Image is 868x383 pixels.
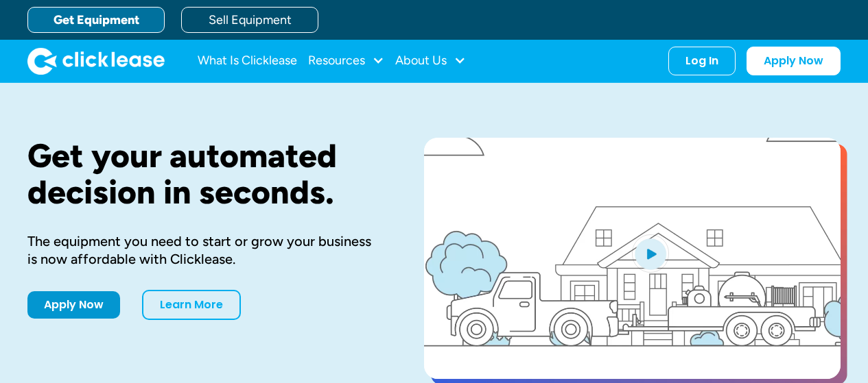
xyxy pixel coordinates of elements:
[685,54,718,68] div: Log In
[27,47,165,75] img: Clicklease logo
[308,47,384,75] div: Resources
[747,47,841,75] a: Apply Now
[27,232,380,268] div: The equipment you need to start or grow your business is now affordable with Clicklease.
[181,7,318,33] a: Sell Equipment
[632,234,669,273] img: Blue play button logo on a light blue circular background
[27,47,165,75] a: home
[142,290,241,320] a: Learn More
[395,47,466,75] div: About Us
[424,138,841,379] a: open lightbox
[27,7,165,33] a: Get Equipment
[27,291,120,319] a: Apply Now
[27,138,380,210] h1: Get your automated decision in seconds.
[198,47,297,75] a: What Is Clicklease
